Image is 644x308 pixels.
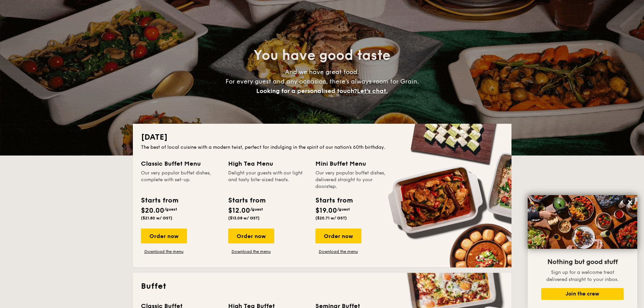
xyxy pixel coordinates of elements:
[141,144,503,151] div: The best of local cuisine with a modern twist, perfect for indulging in the spirit of our nation’...
[315,229,361,243] div: Order now
[315,170,395,190] div: Our very popular buffet dishes, delivered straight to your doorstep.
[625,197,636,208] button: Close
[228,195,265,206] div: Starts from
[315,249,361,254] a: Download the menu
[141,195,178,206] div: Starts from
[254,47,390,64] span: You have good taste
[315,195,352,206] div: Starts from
[315,216,347,220] span: ($20.71 w/ GST)
[528,195,637,249] img: DSC07876-Edit02-Large.jpeg
[141,132,503,143] h2: [DATE]
[315,207,337,215] span: $19.00
[256,87,357,95] span: Looking for a personalised touch?
[141,207,164,215] span: $20.00
[141,249,187,254] a: Download the menu
[228,159,307,168] div: High Tea Menu
[228,216,260,220] span: ($13.08 w/ GST)
[315,159,395,168] div: Mini Buffet Menu
[228,249,274,254] a: Download the menu
[141,159,220,168] div: Classic Buffet Menu
[337,207,350,212] span: /guest
[228,170,307,190] div: Delight your guests with our light and tasty bite-sized treats.
[357,87,388,95] span: Let's chat.
[225,68,419,95] span: And we have great food. For every guest and any occasion, there’s always room for Grain.
[141,170,220,190] div: Our very popular buffet dishes, complete with set-up.
[228,207,250,215] span: $12.00
[141,229,187,243] div: Order now
[228,229,274,243] div: Order now
[541,288,624,300] button: Join the crew
[547,258,618,266] span: Nothing but good stuff
[250,207,263,212] span: /guest
[546,269,619,282] span: Sign up for a welcome treat delivered straight to your inbox.
[141,216,172,220] span: ($21.80 w/ GST)
[164,207,177,212] span: /guest
[141,281,503,292] h2: Buffet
